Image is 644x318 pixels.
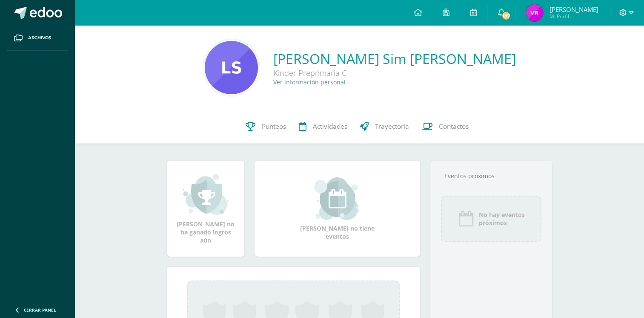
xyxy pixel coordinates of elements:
a: Punteos [239,110,292,144]
img: a70ab20cb3222a9ded3f8ffbaae9c77b.png [205,41,258,94]
span: Contactos [439,122,469,131]
div: [PERSON_NAME] no tiene eventos [295,177,380,240]
span: 187 [501,11,511,20]
div: Kinder Preprimaria C [273,68,516,78]
img: event_icon.png [458,210,475,227]
span: [PERSON_NAME] [550,5,598,14]
a: Ver información personal... [273,78,351,86]
span: Mi Perfil [550,13,598,20]
a: Trayectoria [354,110,415,144]
div: [PERSON_NAME] no ha ganado logros aún [175,173,236,244]
a: Archivos [7,26,68,51]
span: Actividades [313,122,347,131]
img: 6f30b8145b4395f598827d17b88cdb41.png [526,4,543,21]
span: Archivos [28,35,51,41]
span: Cerrar panel [24,307,56,313]
img: achievement_small.png [183,173,229,216]
span: No hay eventos próximos [479,211,525,227]
img: event_small.png [314,177,361,220]
span: Punteos [262,122,286,131]
span: Trayectoria [375,122,409,131]
a: [PERSON_NAME] Sim [PERSON_NAME] [273,49,516,68]
a: Actividades [292,110,354,144]
a: Contactos [415,110,475,144]
div: Eventos próximos [441,172,541,180]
